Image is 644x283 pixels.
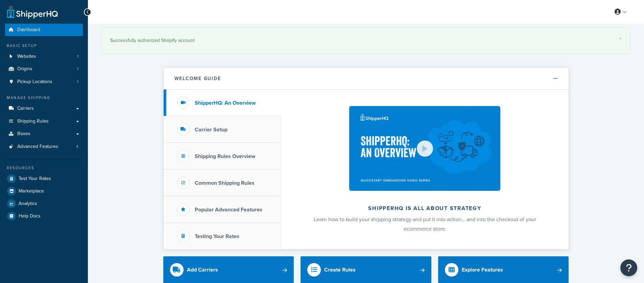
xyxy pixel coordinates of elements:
span: Shipping Rules [17,119,49,124]
a: Advanced Features4 [5,140,83,153]
a: Origins1 [5,63,83,75]
div: Create Rules [324,265,356,275]
h3: ShipperHQ: An Overview [195,100,256,106]
span: 4 [76,144,78,150]
a: Dashboard [5,24,83,36]
div: Basic Setup [5,43,83,49]
button: Open Resource Center [620,259,637,276]
button: Welcome Guide [164,68,569,89]
li: Origins [5,63,83,75]
a: × [619,36,622,41]
h2: Welcome Guide [174,76,221,81]
img: ShipperHQ is all about strategy [349,106,500,191]
div: Manage Shipping [5,95,83,101]
span: Analytics [19,201,37,207]
a: Shipping Rules [5,115,83,128]
a: Websites1 [5,50,83,63]
div: Explore Features [462,265,503,275]
li: Websites [5,50,83,63]
span: Pickup Locations [17,79,52,85]
h3: Carrier Setup [195,127,228,133]
div: Add Carriers [187,265,218,275]
h2: ShipperHQ is all about strategy [299,205,551,211]
a: Help Docs [5,210,83,222]
span: Marketplace [19,188,44,194]
span: Dashboard [17,27,40,33]
li: Pickup Locations [5,76,83,88]
a: Carriers [5,102,83,115]
a: Boxes [5,128,83,140]
div: Successfully authorized Shopify account [110,36,622,45]
span: Learn how to build your shipping strategy and put it into action… and into the checkout of your e... [314,215,536,233]
span: Help Docs [19,213,41,219]
span: 1 [77,66,78,72]
a: Test Your Rates [5,173,83,185]
span: Advanced Features [17,144,58,150]
span: 1 [77,79,78,85]
span: 1 [77,54,78,59]
h3: Shipping Rules Overview [195,153,255,159]
li: Advanced Features [5,140,83,153]
span: Websites [17,54,36,59]
a: Marketplace [5,185,83,197]
h3: Testing Your Rates [195,233,239,239]
span: Origins [17,66,32,72]
h3: Common Shipping Rules [195,180,255,186]
span: Boxes [17,131,30,137]
a: Analytics [5,198,83,210]
span: Test Your Rates [19,176,51,182]
a: Pickup Locations1 [5,76,83,88]
h3: Popular Advanced Features [195,207,262,213]
span: Carriers [17,106,34,111]
div: Resources [5,165,83,171]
